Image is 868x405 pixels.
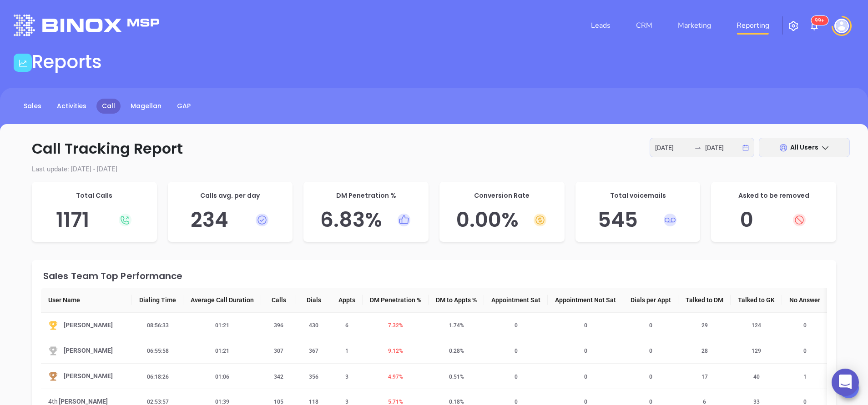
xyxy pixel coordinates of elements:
[697,399,712,405] span: 6
[644,348,658,354] span: 0
[51,99,92,114] a: Activities
[788,20,799,31] img: iconSetting
[303,399,324,405] span: 118
[834,19,849,33] img: user
[18,99,47,114] a: Sales
[444,322,469,329] span: 1.74 %
[268,348,289,354] span: 307
[268,399,289,405] span: 105
[383,322,409,329] span: 7.32 %
[41,288,132,313] th: User Name
[449,208,555,232] h5: 0.00 %
[64,320,113,330] span: [PERSON_NAME]
[313,208,419,232] h5: 6.83 %
[210,322,235,329] span: 01:21
[449,191,555,200] p: Conversion Rate
[296,288,331,313] th: Dials
[141,399,174,405] span: 02:53:57
[261,288,296,313] th: Calls
[303,322,324,329] span: 430
[509,322,523,329] span: 0
[340,399,354,405] span: 3
[655,143,691,153] input: Start date
[177,208,284,232] h5: 234
[210,374,235,380] span: 01:06
[141,374,174,380] span: 06:18:26
[644,374,658,380] span: 0
[694,144,701,151] span: swap-right
[798,322,812,329] span: 0
[720,191,827,200] p: Asked to be removed
[383,348,409,354] span: 9.12 %
[210,399,235,405] span: 01:39
[41,191,148,200] p: Total Calls
[268,322,289,329] span: 396
[585,208,691,232] h5: 545
[678,288,731,313] th: Talked to DM
[579,399,593,405] span: 0
[303,348,324,354] span: 367
[731,288,782,313] th: Talked to GK
[340,374,354,380] span: 3
[172,99,196,114] a: GAP
[509,399,523,405] span: 0
[125,99,167,114] a: Magellan
[674,16,715,35] a: Marketing
[48,371,58,381] img: Third-KkzKhbNG.svg
[383,374,409,380] span: 4.97 %
[746,348,767,354] span: 129
[632,16,656,35] a: CRM
[444,374,469,380] span: 0.51 %
[798,399,812,405] span: 0
[748,399,765,405] span: 33
[579,322,593,329] span: 0
[141,322,174,329] span: 08:56:33
[132,288,183,313] th: Dialing Time
[696,322,713,329] span: 29
[811,16,828,25] sup: 100
[798,348,812,354] span: 0
[141,348,174,354] span: 06:55:58
[733,16,773,35] a: Reporting
[48,320,58,330] img: Top-YuorZo0z.svg
[18,164,850,175] p: Last update: [DATE] - [DATE]
[331,288,363,313] th: Appts
[509,348,523,354] span: 0
[579,374,593,380] span: 0
[32,51,102,73] h1: Reports
[340,322,354,329] span: 6
[484,288,548,313] th: Appointment Sat
[303,374,324,380] span: 356
[579,348,593,354] span: 0
[43,271,827,280] div: Sales Team Top Performance
[587,16,614,35] a: Leads
[96,99,121,114] a: Call
[429,288,484,313] th: DM to Appts %
[790,143,818,152] span: All Users
[383,399,409,405] span: 5.71 %
[210,348,235,354] span: 01:21
[340,348,354,354] span: 1
[183,288,261,313] th: Average Call Duration
[696,348,713,354] span: 28
[64,345,113,356] span: [PERSON_NAME]
[14,15,159,36] img: logo
[798,374,812,380] span: 1
[644,322,658,329] span: 0
[18,138,850,160] p: Call Tracking Report
[782,288,828,313] th: No Answer
[268,374,289,380] span: 342
[694,144,701,151] span: to
[509,374,523,380] span: 0
[313,191,419,200] p: DM Penetration %
[548,288,623,313] th: Appointment Not Sat
[623,288,678,313] th: Dials per Appt
[746,322,767,329] span: 124
[48,346,58,356] img: Second-C4a_wmiL.svg
[64,371,113,381] span: [PERSON_NAME]
[444,348,469,354] span: 0.28 %
[748,374,765,380] span: 40
[585,191,691,200] p: Total voicemails
[444,399,469,405] span: 0.18 %
[705,143,741,153] input: End date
